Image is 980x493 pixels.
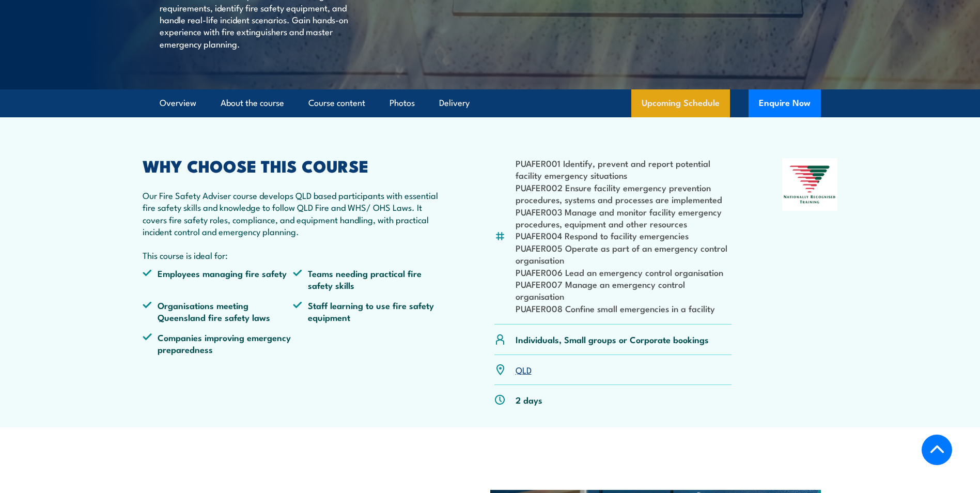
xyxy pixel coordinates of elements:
img: Nationally Recognised Training logo. [782,158,838,211]
li: PUAFER005 Operate as part of an emergency control organisation [516,242,732,266]
a: Photos [390,89,415,117]
button: Enquire Now [749,89,821,117]
p: Our Fire Safety Adviser course develops QLD based participants with essential fire safety skills ... [143,189,444,238]
li: PUAFER008 Confine small emergencies in a facility [516,302,732,314]
p: This course is ideal for: [143,249,444,261]
a: QLD [516,363,532,376]
a: Delivery [439,89,470,117]
li: PUAFER003 Manage and monitor facility emergency procedures, equipment and other resources [516,206,732,230]
li: PUAFER001 Identify, prevent and report potential facility emergency situations [516,157,732,181]
a: Upcoming Schedule [631,89,730,117]
a: About the course [221,89,284,117]
p: Individuals, Small groups or Corporate bookings [516,333,709,345]
a: Course content [308,89,365,117]
li: PUAFER006 Lead an emergency control organisation [516,266,732,278]
li: PUAFER004 Respond to facility emergencies [516,229,732,241]
li: PUAFER002 Ensure facility emergency prevention procedures, systems and processes are implemented [516,181,732,206]
li: Organisations meeting Queensland fire safety laws [143,299,293,323]
li: PUAFER007 Manage an emergency control organisation [516,278,732,302]
li: Companies improving emergency preparedness [143,331,293,356]
li: Employees managing fire safety [143,267,293,291]
a: Overview [160,89,196,117]
li: Staff learning to use fire safety equipment [293,299,444,323]
p: 2 days [516,394,542,406]
h2: WHY CHOOSE THIS COURSE [143,158,444,173]
li: Teams needing practical fire safety skills [293,267,444,291]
